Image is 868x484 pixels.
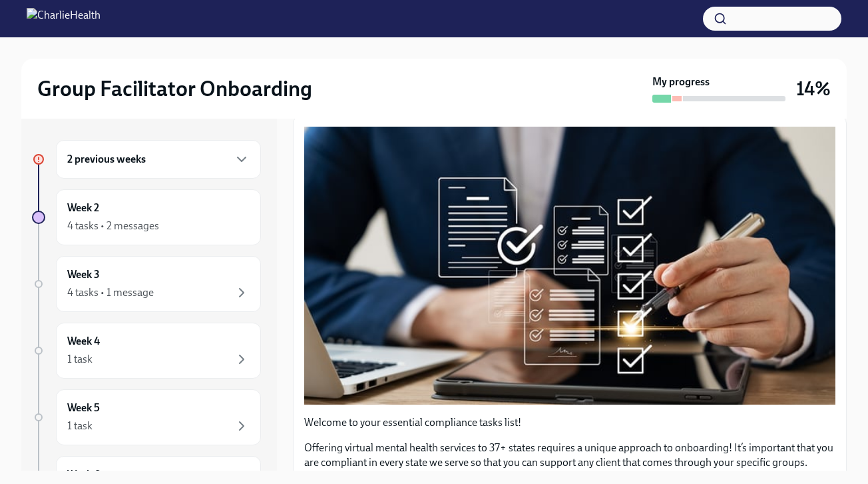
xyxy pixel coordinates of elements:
[67,267,100,282] h6: Week 3
[304,127,835,405] button: Zoom image
[32,323,261,379] a: Week 41 task
[32,389,261,445] a: Week 51 task
[32,256,261,312] a: Week 34 tasks • 1 message
[304,415,835,430] p: Welcome to your essential compliance tasks list!
[67,419,93,433] div: 1 task
[67,219,159,233] div: 4 tasks • 2 messages
[67,352,93,367] div: 1 task
[67,285,154,300] div: 4 tasks • 1 message
[67,334,100,349] h6: Week 4
[56,140,261,179] div: 2 previous weeks
[67,201,99,215] h6: Week 2
[652,75,710,89] strong: My progress
[67,401,100,415] h6: Week 5
[27,8,101,29] img: CharlieHealth
[796,77,831,101] h3: 14%
[67,467,100,482] h6: Week 6
[304,441,835,470] p: Offering virtual mental health services to 37+ states requires a unique approach to onboarding! I...
[67,152,146,167] h6: 2 previous weeks
[37,75,312,102] h2: Group Facilitator Onboarding
[32,189,261,245] a: Week 24 tasks • 2 messages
